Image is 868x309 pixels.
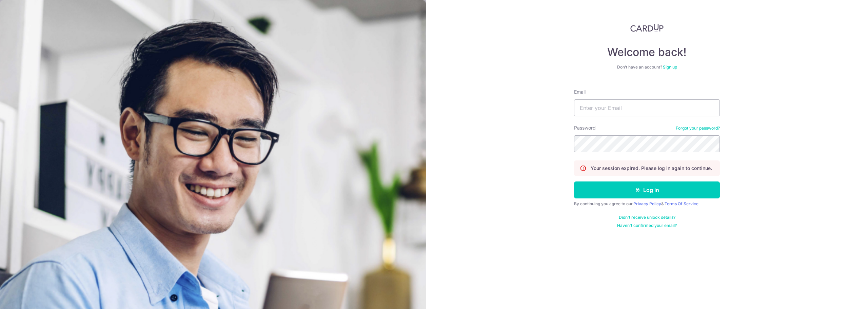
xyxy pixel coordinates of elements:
[574,99,720,116] input: Enter your Email
[574,45,720,59] h4: Welcome back!
[663,64,677,70] a: Sign up
[633,201,661,206] a: Privacy Policy
[619,215,675,220] a: Didn't receive unlock details?
[676,125,720,131] a: Forgot your password?
[574,89,586,95] label: Email
[574,124,596,131] label: Password
[574,64,720,70] div: Don’t have an account?
[665,201,698,206] a: Terms Of Service
[617,223,677,228] a: Haven't confirmed your email?
[574,181,720,198] button: Log in
[574,201,720,207] div: By continuing you agree to our &
[630,24,664,32] img: CardUp Logo
[591,165,712,172] p: Your session expired. Please log in again to continue.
